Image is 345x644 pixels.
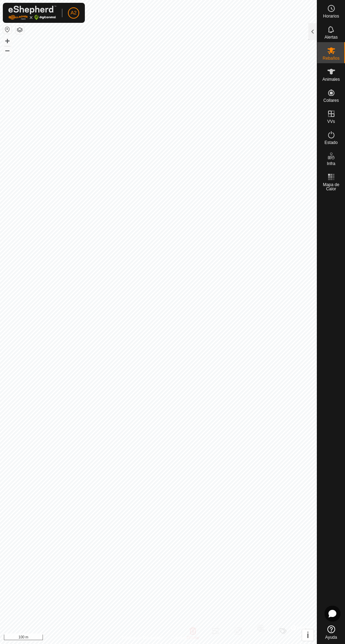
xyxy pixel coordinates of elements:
span: Ayuda [325,635,337,639]
span: Collares [323,98,339,103]
span: Estado [325,140,338,145]
a: Ayuda [317,623,345,642]
span: Horarios [323,14,339,18]
a: Política de Privacidad [122,635,163,641]
span: Mapa de Calor [319,183,343,191]
span: Alertas [325,35,338,39]
button: Capas del Mapa [15,26,24,34]
button: – [3,46,12,54]
button: Restablecer Mapa [3,25,12,34]
span: Infra [327,162,335,166]
span: A2 [70,9,76,17]
span: Rebaños [322,56,339,60]
img: Logo Gallagher [8,6,56,20]
a: Contáctenos [171,635,195,641]
span: i [307,630,309,640]
span: Animales [322,77,340,81]
button: i [302,629,314,641]
span: VVs [327,119,335,124]
button: + [3,37,12,45]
